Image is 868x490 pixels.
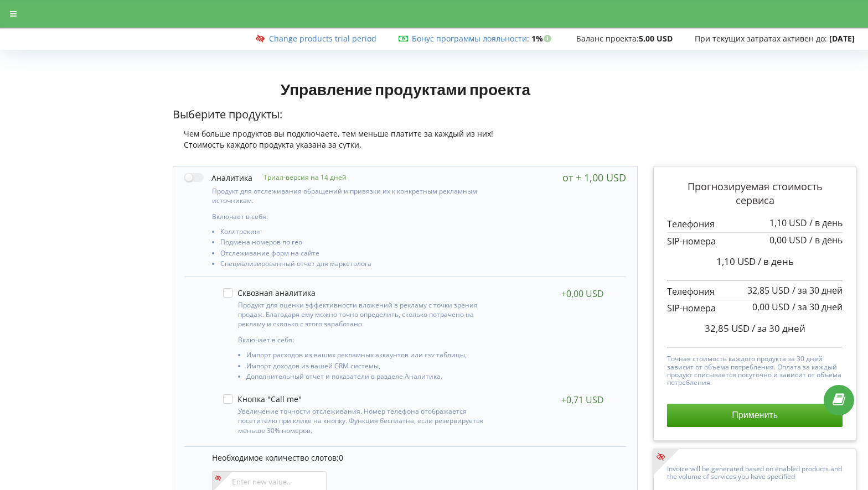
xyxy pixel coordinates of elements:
p: Телефония [667,285,843,298]
span: 1,10 USD [716,255,756,268]
p: Invoice will be generated based on enabled products and the volume of services you have specified [667,462,843,481]
span: 0,00 USD [752,301,790,313]
span: / за 30 дней [792,284,843,296]
label: Сквозная аналитика [223,288,316,298]
button: Применить [667,404,843,427]
p: Увеличение точности отслеживания. Номер телефона отображается посетителю при клике на кнопку. Фун... [238,406,490,435]
div: +0,71 USD [561,394,604,405]
span: 0 [339,452,343,463]
p: Продукт для отслеживания обращений и привязки их к конкретным рекламным источникам. [212,186,494,205]
span: / за 30 дней [752,322,805,335]
span: : [412,33,529,44]
p: SIP-номера [667,302,843,315]
li: Специализированный отчет для маркетолога [220,260,494,270]
span: / в день [809,234,843,246]
label: Аналитика [184,172,252,184]
p: Выберите продукты: [173,107,638,123]
strong: [DATE] [829,33,855,44]
span: 1,10 USD [769,217,807,229]
span: Баланс проекта: [576,33,639,44]
label: Кнопка "Call me" [223,394,302,404]
strong: 1% [531,33,554,44]
li: Импорт расходов из ваших рекламных аккаунтов или csv таблицы, [246,351,490,362]
span: 0,00 USD [769,234,807,246]
li: Подмена номеров по гео [220,238,494,249]
li: Импорт доходов из вашей CRM системы, [246,362,490,373]
p: Необходимое количество слотов: [212,452,615,463]
li: Коллтрекинг [220,228,494,238]
p: Включает в себя: [212,212,494,221]
a: Change products trial period [269,33,376,44]
span: 32,85 USD [705,322,750,335]
p: Триал-версия на 14 дней [252,173,347,182]
span: / в день [809,217,843,229]
div: Чем больше продуктов вы подключаете, тем меньше платите за каждый из них! [173,128,638,139]
p: Точная стоимость каждого продукта за 30 дней зависит от объема потребления. Оплата за каждый прод... [667,352,843,387]
p: Включает в себя: [238,335,490,345]
p: SIP-номера [667,235,843,248]
div: от + 1,00 USD [562,172,626,183]
span: При текущих затратах активен до: [695,33,827,44]
p: Прогнозируемая стоимость сервиса [667,180,843,208]
div: +0,00 USD [561,288,604,299]
div: Стоимость каждого продукта указана за сутки. [173,139,638,150]
strong: 5,00 USD [639,33,673,44]
li: Отслеживание форм на сайте [220,249,494,260]
li: Дополнительный отчет и показатели в разделе Аналитика. [246,373,490,383]
span: 32,85 USD [747,284,790,296]
a: Бонус программы лояльности [412,33,527,44]
h1: Управление продуктами проекта [173,79,638,99]
p: Телефония [667,218,843,231]
p: Продукт для оценки эффективности вложений в рекламу с точки зрения продаж. Благодаря ему можно то... [238,300,490,329]
span: / в день [758,255,794,268]
span: / за 30 дней [792,301,843,313]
